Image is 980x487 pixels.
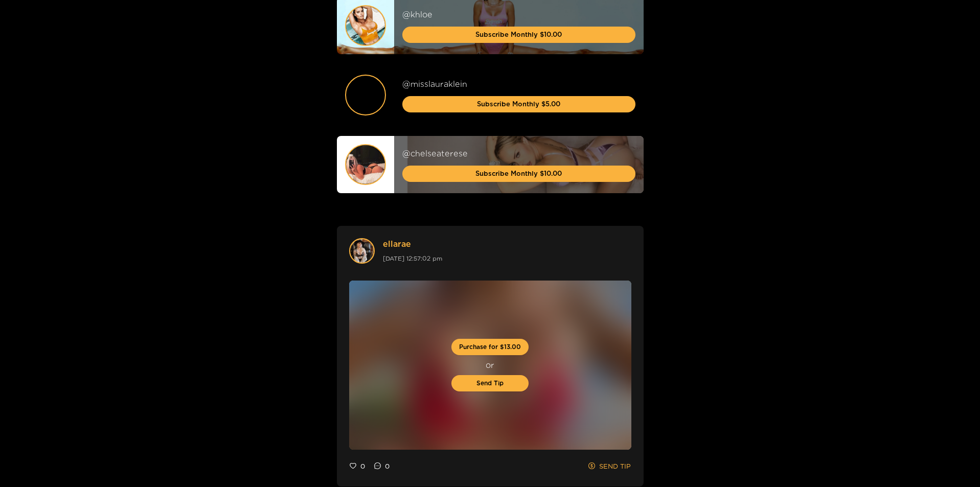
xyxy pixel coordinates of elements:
[350,462,356,470] span: heart
[346,6,385,45] img: sfsdf
[349,458,366,474] button: heart0
[374,458,390,474] button: message0
[350,239,374,263] img: user avatar
[475,29,562,39] span: Subscribe Monthly $10.00
[588,458,631,474] button: dollar-circleSEND TIP
[402,148,635,159] div: @ chelseaterese
[459,342,521,352] span: Purchase for $13.00
[346,145,385,184] img: sfsdf
[599,461,631,471] span: SEND TIP
[374,462,381,470] span: message
[476,379,504,388] span: Send Tip
[402,78,635,90] div: @ misslauraklein
[360,461,365,471] span: 0
[451,375,529,391] button: Send Tip
[383,238,442,250] a: ellarae
[383,252,442,264] div: [DATE] 12:57:02 pm
[451,359,529,371] span: or
[402,27,635,43] button: Subscribe Monthly $10.00
[451,339,529,355] button: Purchase for $13.00
[588,462,595,470] span: dollar-circle
[475,168,562,178] span: Subscribe Monthly $10.00
[402,96,635,112] button: Subscribe Monthly $5.00
[477,99,560,109] span: Subscribe Monthly $5.00
[402,9,635,20] div: @ khloe
[402,166,635,182] button: Subscribe Monthly $10.00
